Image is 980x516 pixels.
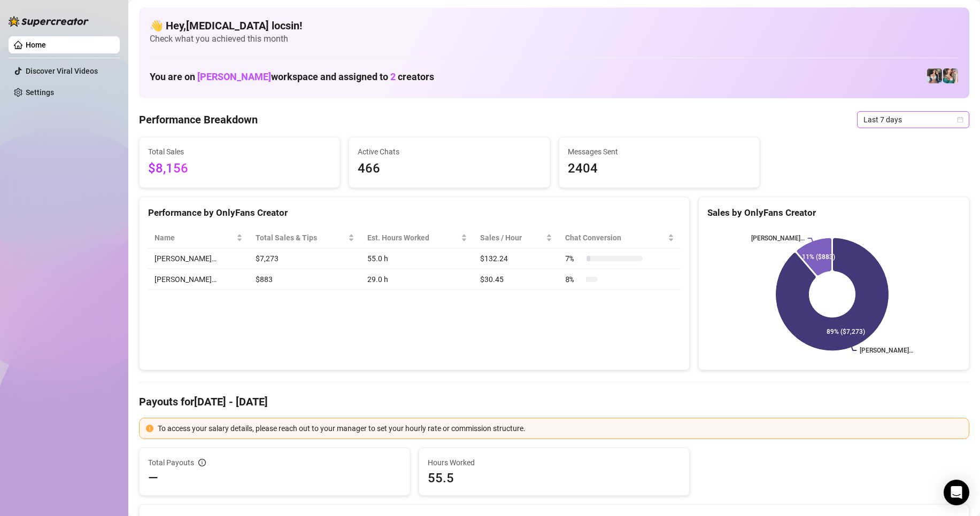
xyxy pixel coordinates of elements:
td: $132.24 [474,248,559,269]
span: Total Payouts [148,457,194,468]
td: [PERSON_NAME]… [148,248,249,269]
td: $30.45 [474,269,559,290]
div: Open Intercom Messenger [944,480,969,505]
text: [PERSON_NAME]… [860,347,913,354]
div: Est. Hours Worked [367,232,459,244]
img: Zaddy [943,68,958,83]
span: Name [155,232,234,244]
h4: Performance Breakdown [139,112,258,127]
span: [PERSON_NAME] [197,71,271,82]
td: $7,273 [249,248,361,269]
div: Sales by OnlyFans Creator [707,206,960,220]
div: To access your salary details, please reach out to your manager to set your hourly rate or commis... [158,423,962,434]
a: Settings [26,88,54,97]
span: 55.5 [428,470,681,487]
th: Total Sales & Tips [249,228,361,248]
span: 2 [390,71,396,82]
th: Chat Conversion [559,228,681,248]
img: Katy [927,68,942,83]
span: Active Chats [358,146,541,158]
td: 29.0 h [361,269,474,290]
span: exclamation-circle [146,425,153,432]
div: Performance by OnlyFans Creator [148,206,681,220]
text: [PERSON_NAME]… [751,234,805,242]
span: Last 7 days [863,112,963,128]
span: Total Sales [148,146,331,158]
td: 55.0 h [361,248,474,269]
span: info-circle [198,459,206,466]
span: — [148,470,158,487]
a: Discover Viral Videos [26,67,98,75]
span: calendar [957,116,963,123]
th: Name [148,228,249,248]
span: $8,156 [148,159,331,179]
th: Sales / Hour [474,228,559,248]
span: Messages Sent [568,146,751,158]
span: Chat Conversion [565,232,666,244]
td: $883 [249,269,361,290]
span: Check what you achieved this month [150,33,959,45]
span: Total Sales & Tips [256,232,346,244]
span: 466 [358,159,541,179]
a: Home [26,41,46,49]
td: [PERSON_NAME]… [148,269,249,290]
span: 7 % [565,253,582,264]
h4: Payouts for [DATE] - [DATE] [139,394,969,409]
h4: 👋 Hey, [MEDICAL_DATA] locsin ! [150,18,959,33]
span: Hours Worked [428,457,681,468]
h1: You are on workspace and assigned to creators [150,71,434,83]
span: 8 % [565,273,582,285]
span: Sales / Hour [480,232,544,244]
img: logo-BBDzfeDw.svg [9,16,89,27]
span: 2404 [568,159,751,179]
